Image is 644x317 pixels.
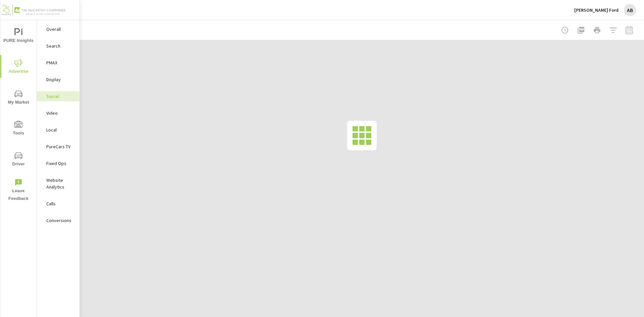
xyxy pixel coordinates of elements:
[46,200,74,207] p: Calls
[37,125,79,135] div: Local
[46,160,74,167] p: Fixed Ops
[46,26,74,33] p: Overall
[46,126,74,133] p: Local
[2,178,35,203] span: Leave Feedback
[37,215,79,225] div: Conversions
[37,74,79,85] div: Display
[37,58,79,68] div: PMAX
[37,199,79,209] div: Calls
[46,76,74,83] p: Display
[2,152,35,168] span: Driver
[46,43,74,49] p: Search
[2,59,35,75] span: Advertise
[37,91,79,101] div: Social
[46,143,74,150] p: PureCars TV
[574,7,619,13] p: [PERSON_NAME] Ford
[624,4,636,16] div: AB
[37,108,79,118] div: Video
[2,28,35,45] span: PURE Insights
[46,93,74,100] p: Social
[2,90,35,106] span: My Market
[46,110,74,116] p: Video
[2,121,35,137] span: Tools
[37,142,79,152] div: PureCars TV
[46,59,74,66] p: PMAX
[46,177,74,190] p: Website Analytics
[0,20,37,205] div: nav menu
[46,217,74,224] p: Conversions
[37,158,79,168] div: Fixed Ops
[37,24,79,34] div: Overall
[37,41,79,51] div: Search
[37,175,79,192] div: Website Analytics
